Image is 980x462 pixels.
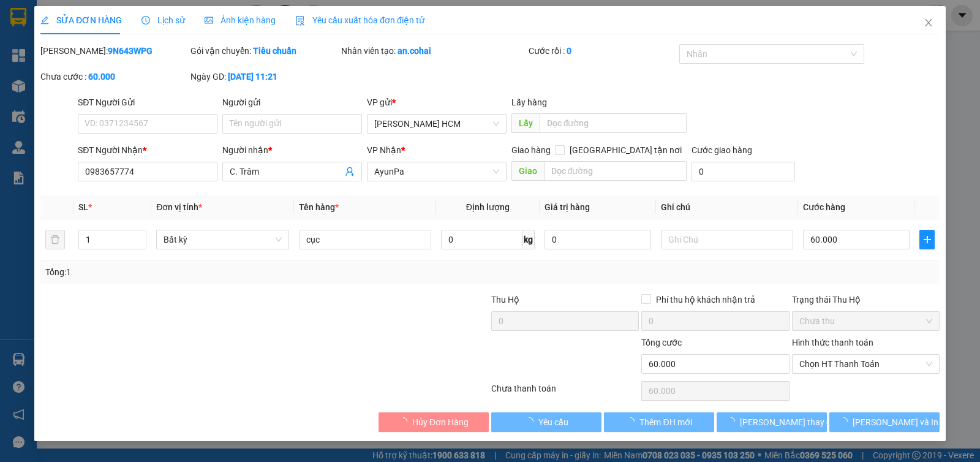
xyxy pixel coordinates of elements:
[222,96,362,109] div: Người gửi
[78,96,217,109] div: SĐT Người Gửi
[412,415,469,429] span: Hủy Đơn Hàng
[141,15,185,25] span: Lịch sử
[222,143,362,157] div: Người nhận
[641,338,682,347] span: Tổng cước
[374,162,499,181] span: AyunPa
[604,412,714,432] button: Thêm ĐH mới
[367,145,401,155] span: VP Nhận
[717,412,827,432] button: [PERSON_NAME] thay đổi
[540,113,687,133] input: Dọc đường
[379,412,489,432] button: Hủy Đơn Hàng
[398,46,431,56] b: an.cohai
[567,46,571,56] b: 0
[78,143,217,157] div: SĐT Người Nhận
[205,15,276,25] span: Ảnh kiện hàng
[799,355,932,373] span: Chọn HT Thanh Toán
[924,18,933,28] span: close
[626,417,639,426] span: loading
[792,338,873,347] label: Hình thức thanh toán
[565,143,687,157] span: [GEOGRAPHIC_DATA] tận nơi
[803,202,845,212] span: Cước hàng
[295,16,305,26] img: icon
[45,265,379,279] div: Tổng: 1
[853,415,938,429] span: [PERSON_NAME] và In
[253,46,296,56] b: Tiêu chuẩn
[511,97,547,107] span: Lấy hàng
[511,161,544,181] span: Giao
[88,72,115,81] b: 60.000
[490,382,640,403] div: Chưa thanh toán
[920,235,934,244] span: plus
[919,230,935,249] button: plus
[45,230,65,249] button: delete
[839,417,853,426] span: loading
[491,412,601,432] button: Yêu cầu
[639,415,692,429] span: Thêm ĐH mới
[661,230,793,249] input: Ghi Chú
[345,167,355,176] span: user-add
[792,293,940,306] div: Trạng thái Thu Hộ
[740,415,838,429] span: [PERSON_NAME] thay đổi
[656,195,798,219] th: Ghi chú
[799,312,932,330] span: Chưa thu
[829,412,940,432] button: [PERSON_NAME] và In
[190,44,338,58] div: Gói vận chuyển:
[545,202,590,212] span: Giá trị hàng
[692,145,752,155] label: Cước giao hàng
[538,415,568,429] span: Yêu cầu
[511,113,540,133] span: Lấy
[544,161,687,181] input: Dọc đường
[108,46,153,56] b: 9N643WPG
[295,15,424,25] span: Yêu cầu xuất hóa đơn điện tử
[341,44,527,58] div: Nhân viên tạo:
[911,6,946,40] button: Close
[466,202,510,212] span: Định lượng
[40,44,188,58] div: [PERSON_NAME]:
[367,96,507,109] div: VP gửi
[228,72,277,81] b: [DATE] 11:21
[399,417,412,426] span: loading
[522,230,535,249] span: kg
[40,70,188,83] div: Chưa cước :
[299,202,339,212] span: Tên hàng
[156,202,202,212] span: Đơn vị tính
[491,295,519,305] span: Thu Hộ
[141,16,150,25] span: clock-circle
[374,115,499,133] span: Trần Phú HCM
[529,44,676,58] div: Cước rồi :
[651,293,760,306] span: Phí thu hộ khách nhận trả
[525,417,538,426] span: loading
[40,15,122,25] span: SỬA ĐƠN HÀNG
[40,16,49,25] span: edit
[164,230,281,249] span: Bất kỳ
[190,70,338,83] div: Ngày GD:
[726,417,740,426] span: loading
[511,145,551,155] span: Giao hàng
[205,16,213,25] span: picture
[78,202,88,212] span: SL
[299,230,431,249] input: VD: Bàn, Ghế
[692,162,795,181] input: Cước giao hàng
